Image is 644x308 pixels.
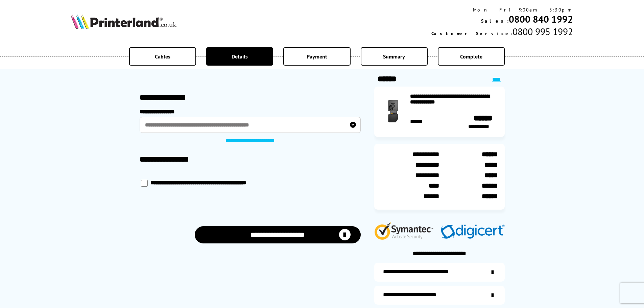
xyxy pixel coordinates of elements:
[460,53,482,60] span: Complete
[232,53,248,60] span: Details
[155,53,170,60] span: Cables
[383,53,405,60] span: Summary
[431,30,512,37] span: Customer Service:
[374,263,505,282] a: additional-ink
[509,13,573,25] a: 0800 840 1992
[71,14,176,29] img: Printerland Logo
[374,286,505,305] a: items-arrive
[431,7,573,13] div: Mon - Fri 9:00am - 5:30pm
[481,18,509,24] span: Sales:
[307,53,327,60] span: Payment
[512,25,573,38] span: 0800 995 1992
